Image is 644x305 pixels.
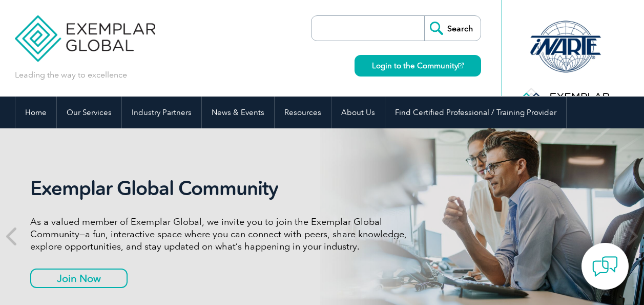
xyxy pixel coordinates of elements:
[275,97,331,128] a: Resources
[458,63,464,68] img: open_square.png
[57,97,121,128] a: Our Services
[30,177,414,200] h2: Exemplar Global Community
[15,97,56,128] a: Home
[355,55,481,77] a: Login to the Community
[424,16,481,41] input: Search
[331,97,385,128] a: About Us
[15,69,127,81] p: Leading the way to excellence
[592,254,618,279] img: contact-chat.png
[30,216,414,253] p: As a valued member of Exemplar Global, we invite you to join the Exemplar Global Community—a fun,...
[122,97,201,128] a: Industry Partners
[385,97,566,128] a: Find Certified Professional / Training Provider
[30,269,128,288] a: Join Now
[202,97,274,128] a: News & Events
